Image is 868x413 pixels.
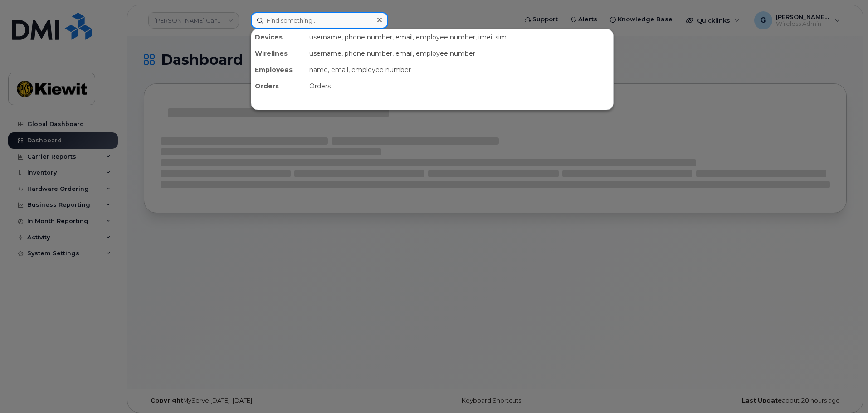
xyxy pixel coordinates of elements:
div: Devices [251,29,306,45]
iframe: Messenger Launcher [829,374,861,406]
div: Employees [251,62,306,78]
div: username, phone number, email, employee number [306,45,613,62]
div: name, email, employee number [306,62,613,78]
div: Wirelines [251,45,306,62]
div: Orders [251,78,306,94]
div: username, phone number, email, employee number, imei, sim [306,29,613,45]
div: Orders [306,78,613,94]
